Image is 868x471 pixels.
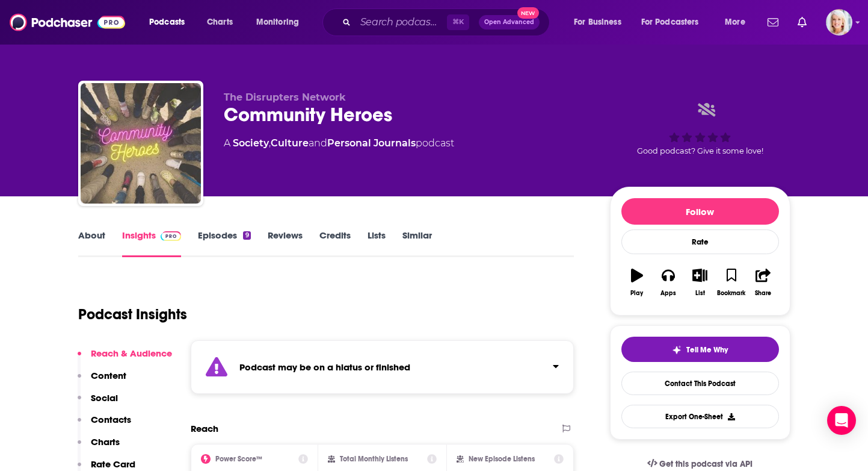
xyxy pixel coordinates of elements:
button: Export One-Sheet [621,405,779,428]
div: 9 [243,231,250,240]
button: Follow [621,198,779,225]
a: Culture [271,137,309,149]
h2: Total Monthly Listens [340,455,408,463]
button: Share [747,261,778,304]
a: Credits [319,229,351,257]
div: Bookmark [717,290,745,297]
a: Lists [368,229,386,257]
p: Reach & Audience [91,348,172,359]
span: Monitoring [256,14,299,31]
a: Society [233,137,269,149]
button: Apps [653,261,684,304]
strong: Podcast may be on a hiatus or finished [239,361,410,373]
button: open menu [716,13,760,32]
div: List [695,290,705,297]
button: open menu [633,13,716,32]
a: Charts [199,13,240,32]
a: InsightsPodchaser Pro [122,229,182,257]
a: Personal Journals [327,137,416,149]
a: About [78,229,105,257]
h2: Power Score™ [215,455,262,463]
p: Contacts [91,414,131,425]
span: Get this podcast via API [659,459,753,469]
button: Content [78,370,126,392]
p: Charts [91,436,120,448]
span: Good podcast? Give it some love! [637,146,763,155]
a: Show notifications dropdown [763,12,783,33]
div: Rate [621,229,779,254]
h2: New Episode Listens [469,455,535,463]
button: open menu [141,13,200,32]
span: Podcasts [149,14,185,31]
a: Similar [402,229,432,257]
input: Search podcasts, credits, & more... [356,13,447,32]
button: Reach & Audience [78,348,172,370]
a: Contact This Podcast [621,372,779,395]
div: Share [755,290,771,297]
h1: Podcast Insights [78,305,187,323]
span: For Podcasters [641,14,699,31]
img: Podchaser - Follow, Share and Rate Podcasts [10,11,125,34]
span: Tell Me Why [686,345,728,355]
button: Contacts [78,414,131,436]
a: Show notifications dropdown [793,12,811,33]
div: A podcast [224,136,454,151]
div: Open Intercom Messenger [827,406,856,435]
button: tell me why sparkleTell Me Why [621,337,779,362]
span: New [517,7,539,19]
button: Bookmark [716,261,747,304]
button: Social [78,392,118,414]
img: User Profile [826,9,852,36]
button: Open AdvancedNew [479,15,540,30]
button: open menu [565,13,636,32]
span: , [269,137,271,149]
span: Open Advanced [484,19,534,25]
span: Charts [207,14,233,31]
h2: Reach [191,423,218,434]
button: Play [621,261,653,304]
section: Click to expand status details [191,340,574,394]
p: Rate Card [91,458,135,470]
a: Episodes9 [198,229,250,257]
span: The Disrupters Network [224,92,346,103]
div: Search podcasts, credits, & more... [334,8,561,36]
span: For Business [574,14,621,31]
span: ⌘ K [447,14,469,30]
span: More [725,14,745,31]
button: Charts [78,436,120,458]
p: Social [91,392,118,404]
img: tell me why sparkle [672,345,682,355]
div: Play [630,290,643,297]
button: List [684,261,715,304]
span: and [309,137,327,149]
img: Podchaser Pro [161,231,182,241]
button: Show profile menu [826,9,852,36]
p: Content [91,370,126,381]
img: Community Heroes [81,83,201,204]
a: Reviews [268,229,303,257]
div: Good podcast? Give it some love! [610,92,790,166]
span: Logged in as ashtonrc [826,9,852,36]
div: Apps [660,290,676,297]
button: open menu [248,13,315,32]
